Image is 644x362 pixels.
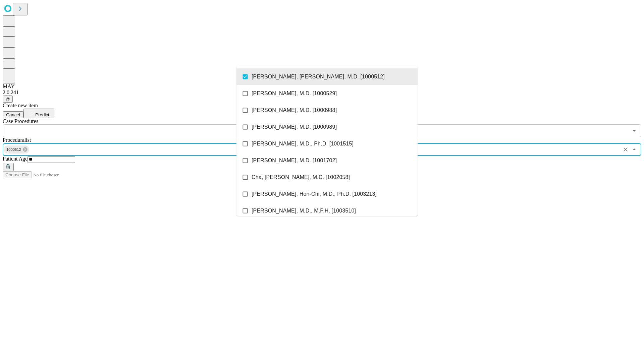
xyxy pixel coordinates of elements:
[3,96,13,103] button: @
[3,137,31,143] span: Proceduralist
[252,190,377,198] span: [PERSON_NAME], Hon-Chi, M.D., Ph.D. [1003213]
[5,97,10,102] span: @
[630,145,639,154] button: Close
[630,126,639,135] button: Open
[3,89,641,96] div: 2.0.241
[3,103,38,108] span: Create new item
[35,112,49,117] span: Predict
[252,207,356,215] span: [PERSON_NAME], M.D., M.P.H. [1003510]
[3,118,38,124] span: Scheduled Procedure
[252,73,385,81] span: [PERSON_NAME], [PERSON_NAME], M.D. [1000512]
[4,146,24,154] span: 1000512
[252,157,337,165] span: [PERSON_NAME], M.D. [1001702]
[252,89,337,98] span: [PERSON_NAME], M.D. [1000529]
[252,106,337,114] span: [PERSON_NAME], M.D. [1000988]
[3,111,23,118] button: Cancel
[6,112,20,117] span: Cancel
[252,173,350,181] span: Cha, [PERSON_NAME], M.D. [1002058]
[252,123,337,131] span: [PERSON_NAME], M.D. [1000989]
[252,140,354,148] span: [PERSON_NAME], M.D., Ph.D. [1001515]
[3,156,28,162] span: Patient Age
[3,83,641,89] div: MAY
[23,109,54,118] button: Predict
[4,145,29,154] div: 1000512
[621,145,630,154] button: Clear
